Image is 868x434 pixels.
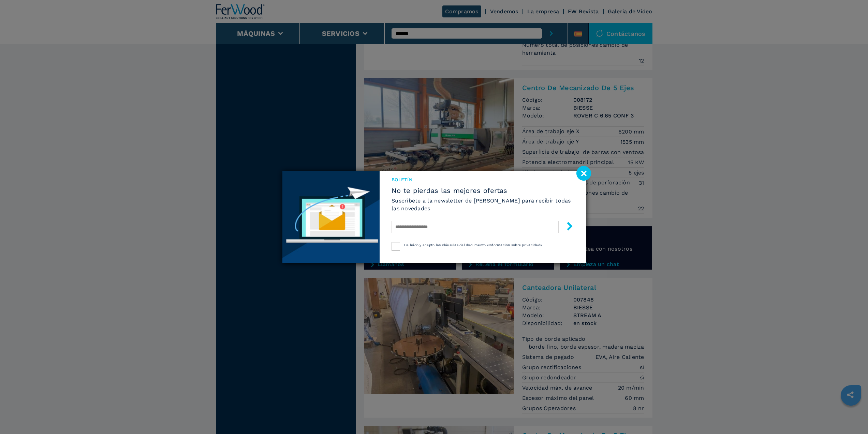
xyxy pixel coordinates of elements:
h6: Suscríbete a la newsletter de [PERSON_NAME] para recibir todas las novedades [392,197,574,212]
img: Newsletter image [282,171,380,263]
span: He leído y acepto las cláusulas del documento «Información sobre privacidad» [404,243,542,247]
span: Boletín [392,176,574,183]
button: submit-button [559,219,574,235]
span: No te pierdas las mejores ofertas [392,186,574,195]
